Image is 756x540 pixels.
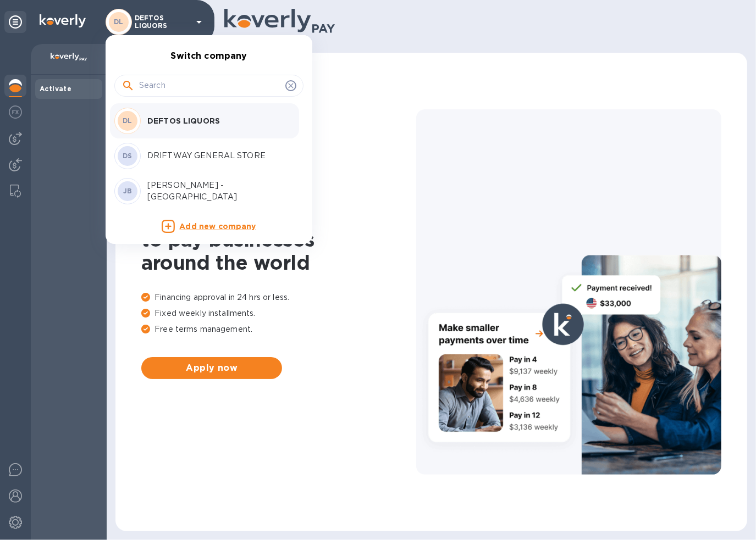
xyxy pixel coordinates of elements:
[179,221,256,233] p: Add new company
[147,115,286,126] p: DEFTOS LIQUORS
[139,77,281,94] input: Search
[123,152,133,160] b: DS
[123,187,133,195] b: JB
[147,180,286,203] p: [PERSON_NAME] - [GEOGRAPHIC_DATA]
[123,116,133,125] b: DL
[147,150,286,162] p: DRIFTWAY GENERAL STORE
